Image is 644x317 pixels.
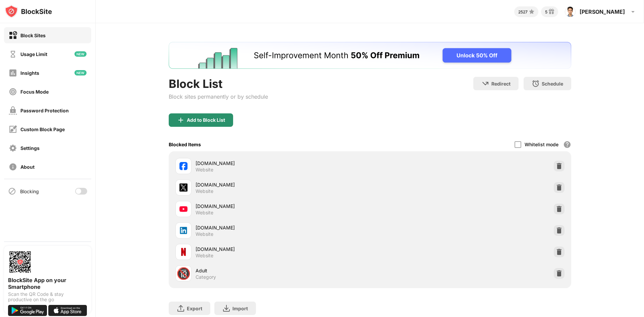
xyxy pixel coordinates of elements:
[196,246,370,253] div: [DOMAIN_NAME]
[179,226,187,234] img: favicons
[20,126,65,132] div: Custom Block Page
[169,142,201,147] div: Blocked Items
[518,9,528,14] div: 2527
[20,33,46,38] div: Block Sites
[9,88,17,96] img: focus-off.svg
[8,250,32,274] img: options-page-qr-code.png
[176,267,191,280] div: 🔞
[9,106,17,115] img: password-protection-off.svg
[580,8,625,15] div: [PERSON_NAME]
[232,306,248,311] div: Import
[196,231,213,237] div: Website
[8,187,16,195] img: blocking-icon.svg
[20,51,47,57] div: Usage Limit
[196,188,213,194] div: Website
[179,205,187,213] img: favicons
[48,305,87,316] img: download-on-the-app-store.svg
[196,160,370,167] div: [DOMAIN_NAME]
[74,51,87,57] img: new-icon.svg
[525,142,558,147] div: Whitelist mode
[169,77,268,91] div: Block List
[8,277,87,290] div: BlockSite App on your Smartphone
[187,306,202,311] div: Export
[545,9,547,14] div: 5
[179,162,187,170] img: favicons
[196,203,370,210] div: [DOMAIN_NAME]
[196,274,216,280] div: Category
[169,93,268,100] div: Block sites permanently or by schedule
[20,89,49,95] div: Focus Mode
[20,164,35,170] div: About
[196,253,213,259] div: Website
[547,8,555,16] img: reward-small.svg
[528,8,536,16] img: points-small.svg
[9,125,17,134] img: customize-block-page-off.svg
[169,42,571,69] iframe: Banner
[542,81,563,87] div: Schedule
[196,267,370,274] div: Adult
[9,144,17,152] img: settings-off.svg
[9,50,17,58] img: time-usage-off.svg
[491,81,511,87] div: Redirect
[8,305,47,316] img: get-it-on-google-play.svg
[20,70,39,76] div: Insights
[196,210,213,216] div: Website
[196,167,213,173] div: Website
[9,69,17,77] img: insights-off.svg
[20,108,69,113] div: Password Protection
[187,117,225,123] div: Add to Block List
[20,189,39,194] div: Blocking
[196,224,370,231] div: [DOMAIN_NAME]
[74,70,87,75] img: new-icon.svg
[20,145,40,151] div: Settings
[179,248,187,256] img: favicons
[8,292,87,302] div: Scan the QR Code & stay productive on the go
[179,183,187,192] img: favicons
[196,181,370,188] div: [DOMAIN_NAME]
[5,5,52,18] img: logo-blocksite.svg
[9,31,17,40] img: block-on.svg
[565,6,576,17] img: AOh14GhZSfMz3SWo9puy-TD21vwDEuuV3TSYrBKhcEBChr8=s96-c
[9,163,17,171] img: about-off.svg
